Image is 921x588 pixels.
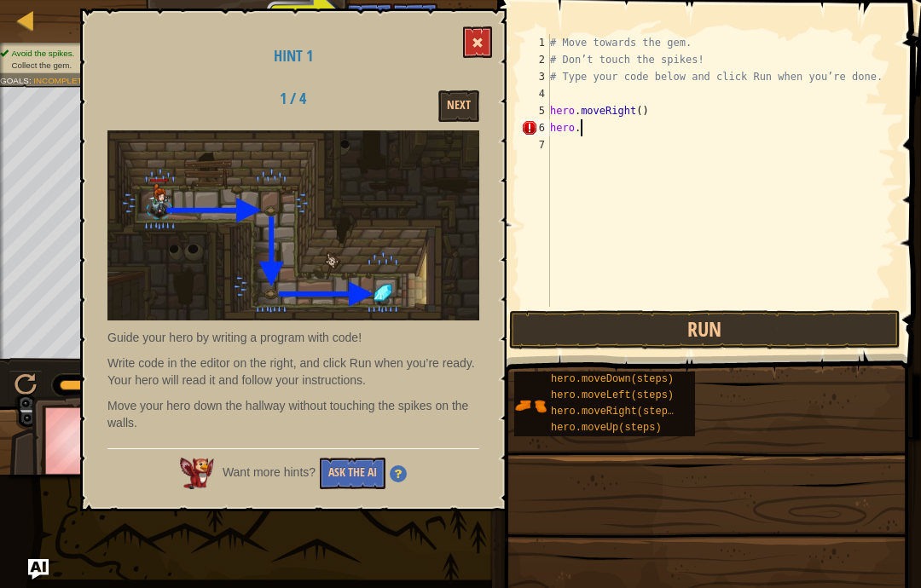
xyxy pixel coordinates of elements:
button: Run [509,310,901,349]
div: 5 [521,102,550,119]
span: hero.moveUp(steps) [551,422,662,434]
div: 4 [521,85,550,102]
span: Want more hints? [223,465,316,479]
div: 1 [521,34,550,51]
span: Collect the gem. [11,61,72,70]
button: Ask AI [28,559,49,579]
p: Guide your hero by writing a program with code! [107,329,479,346]
img: AI [180,458,214,488]
span: hero.moveDown(steps) [551,373,674,385]
img: portrait.png [514,389,547,422]
button: Ask AI [346,3,392,35]
div: 6 [521,119,550,136]
button: Ask the AI [320,458,385,489]
span: hero.moveRight(steps) [551,406,680,418]
div: 2 [521,51,550,68]
div: 7 [521,136,550,153]
span: Incomplete [33,76,88,85]
p: Move your hero down the hallway without touching the spikes on the walls. [107,397,479,431]
span: Avoid the spikes. [11,49,74,58]
img: thang_avatar_frame.png [32,393,130,487]
p: Write code in the editor on the right, and click Run when you’re ready. Your hero will read it an... [107,355,479,389]
span: Hint 1 [274,45,313,66]
div: 3 [521,68,550,85]
button: Next [438,90,479,122]
img: Hint [390,465,407,482]
button: ⌘ + P: Play [9,370,43,405]
span: hero.moveLeft(steps) [551,389,674,401]
h2: 1 / 4 [240,90,346,107]
span: : [29,76,33,85]
button: Show game menu [446,3,489,43]
img: Dungeons of kithgard [107,130,479,320]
